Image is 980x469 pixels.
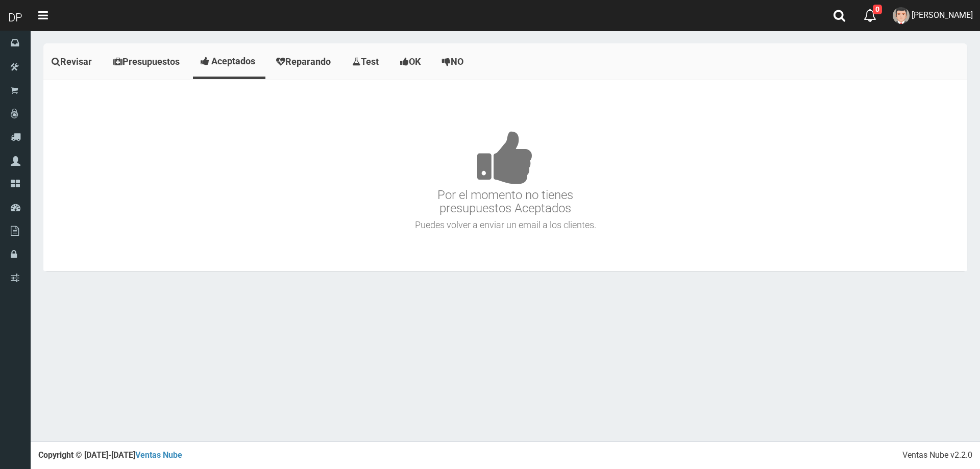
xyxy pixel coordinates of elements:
span: Aceptados [211,56,255,66]
a: Test [344,46,389,78]
span: Reparando [285,56,331,67]
a: OK [392,46,431,78]
span: Test [361,56,379,67]
a: NO [434,46,474,78]
a: Revisar [43,46,103,78]
a: Reparando [268,46,341,78]
span: NO [451,56,463,67]
span: 0 [873,5,882,14]
a: Aceptados [193,46,265,77]
span: Presupuestos [122,56,180,67]
strong: Copyright © [DATE]-[DATE] [38,450,182,460]
h3: Por el momento no tienes presupuestos Aceptados [46,100,965,215]
span: [PERSON_NAME] [912,10,973,20]
a: Presupuestos [105,46,190,78]
span: OK [409,56,421,67]
span: Revisar [60,56,92,67]
h4: Puedes volver a enviar un email a los clientes. [46,220,965,230]
a: Ventas Nube [135,450,182,460]
div: Ventas Nube v2.2.0 [902,450,972,461]
img: User Image [893,7,910,24]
